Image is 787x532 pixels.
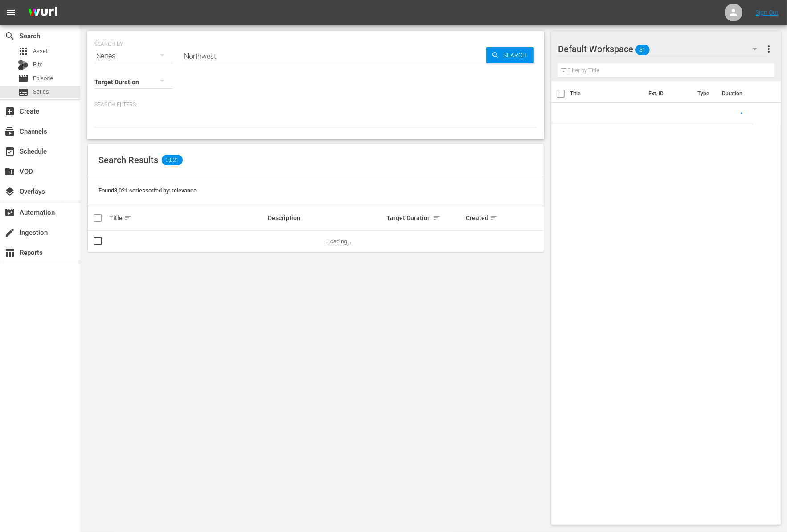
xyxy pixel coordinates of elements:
[755,9,779,16] a: Sign Out
[5,7,16,18] span: menu
[635,41,650,59] span: 81
[387,213,463,223] div: Target Duration
[433,214,441,222] span: sort
[500,47,534,63] span: Search
[717,81,770,106] th: Duration
[4,247,15,258] span: Reports
[33,74,53,83] span: Episode
[763,44,774,54] span: more_vert
[692,81,717,106] th: Type
[4,146,15,157] span: Schedule
[4,126,15,137] span: Channels
[4,166,15,177] span: VOD
[21,2,64,23] img: ans4CAIJ8jUAAAAAAAAAAAAAAAAAAAAAAAAgQb4GAAAAAAAAAAAAAAAAAAAAAAAAJMjXAAAAAAAAAAAAAAAAAAAAAAAAgAT5G...
[466,213,503,223] div: Created
[162,155,183,165] span: 3,021
[4,227,15,238] span: Ingestion
[4,186,15,197] span: Overlays
[486,47,534,63] button: Search
[94,101,537,109] p: Search Filters:
[109,213,265,223] div: Title
[18,46,29,57] span: Asset
[98,155,158,165] span: Search Results
[4,207,15,218] span: Automation
[33,47,48,56] span: Asset
[98,187,197,194] span: Found 3,021 series sorted by: relevance
[4,31,15,41] span: Search
[94,44,173,69] div: Series
[570,81,643,106] th: Title
[763,38,774,60] button: more_vert
[33,60,43,69] span: Bits
[4,106,15,117] span: Create
[268,214,384,221] div: Description
[33,87,49,96] span: Series
[644,81,693,106] th: Ext. ID
[490,214,498,222] span: sort
[327,238,351,245] span: Loading...
[18,60,29,70] div: Bits
[18,87,29,98] span: Series
[558,37,766,61] div: Default Workspace
[124,214,132,222] span: sort
[18,73,29,84] span: Episode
